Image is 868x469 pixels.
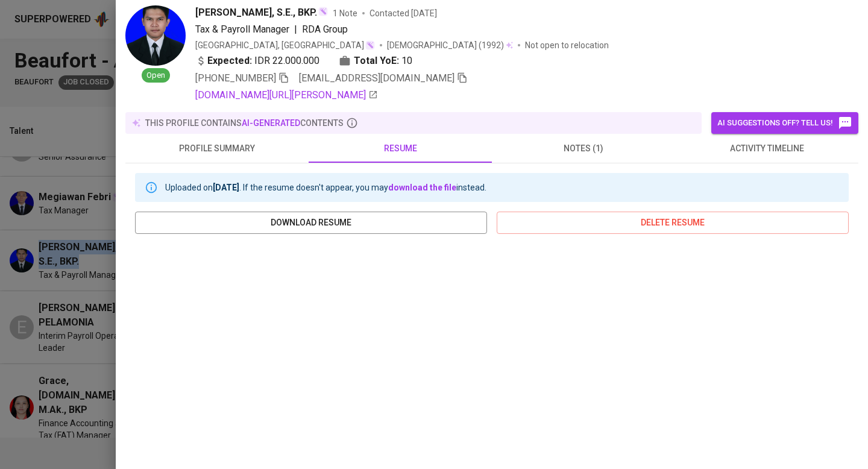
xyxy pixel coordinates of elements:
img: magic_wand.svg [365,40,375,50]
span: [PHONE_NUMBER] [195,72,276,84]
span: notes (1) [499,141,668,156]
span: delete resume [506,215,839,230]
span: [EMAIL_ADDRESS][DOMAIN_NAME] [299,72,454,84]
span: download resume [145,215,477,230]
div: IDR 22.000.000 [195,54,319,68]
button: download resume [135,212,487,234]
button: delete resume [497,212,849,234]
a: [DOMAIN_NAME][URL][PERSON_NAME] [195,88,378,102]
p: this profile contains contents [145,117,344,129]
b: Expected: [207,54,252,68]
span: 10 [401,54,412,68]
span: | [294,22,297,37]
img: magic_wand.svg [318,7,328,16]
span: activity timeline [682,141,851,156]
span: profile summary [133,141,301,156]
a: download the file [388,183,456,192]
b: [DATE] [213,183,239,192]
span: Open [142,70,170,81]
span: [PERSON_NAME], S.E., BKP. [195,5,317,20]
img: 7f466bb0f2e9b80c3ad1cca24a81456d.jpg [125,5,186,66]
span: [DEMOGRAPHIC_DATA] [387,39,479,51]
span: resume [316,141,485,156]
div: Uploaded on . If the resume doesn't appear, you may instead. [165,177,486,198]
span: 1 Note [333,7,357,19]
span: AI suggestions off? Tell us! [717,116,852,130]
span: RDA Group [302,24,348,35]
span: AI-generated [242,118,300,128]
p: Not open to relocation [525,39,609,51]
span: Contacted [DATE] [370,7,437,19]
div: (1992) [387,39,513,51]
span: Tax & Payroll Manager [195,24,289,35]
b: Total YoE: [354,54,399,68]
div: [GEOGRAPHIC_DATA], [GEOGRAPHIC_DATA] [195,39,375,51]
button: AI suggestions off? Tell us! [711,112,858,134]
